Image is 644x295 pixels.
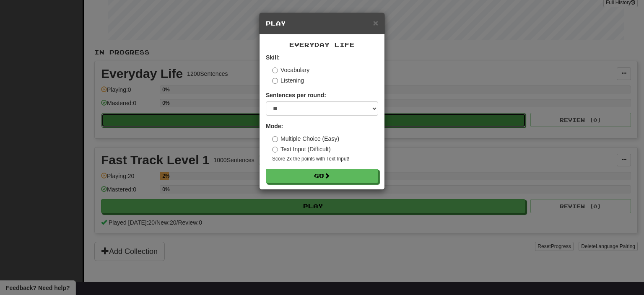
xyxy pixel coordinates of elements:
[266,91,326,99] label: Sentences per round:
[289,41,355,48] span: Everyday Life
[373,18,378,27] button: Close
[272,78,278,84] input: Listening
[266,169,378,183] button: Go
[266,54,280,61] strong: Skill:
[272,76,304,85] label: Listening
[272,66,309,74] label: Vocabulary
[272,67,278,73] input: Vocabulary
[266,19,378,28] h5: Play
[272,135,339,143] label: Multiple Choice (Easy)
[266,123,283,129] strong: Mode:
[272,155,378,163] small: Score 2x the points with Text Input !
[272,136,278,142] input: Multiple Choice (Easy)
[373,18,378,28] span: ×
[272,145,331,153] label: Text Input (Difficult)
[272,147,278,153] input: Text Input (Difficult)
